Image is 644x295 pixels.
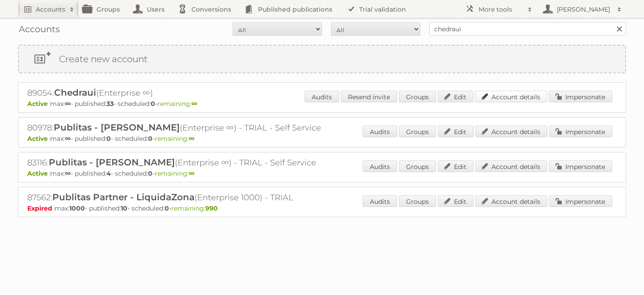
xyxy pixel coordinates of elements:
span: Active [27,135,50,143]
p: max: - published: - scheduled: - [27,204,617,212]
h2: 80978: (Enterprise ∞) - TRIAL - Self Service [27,122,340,134]
strong: ∞ [189,169,195,177]
span: Active [27,100,50,108]
p: max: - published: - scheduled: - [27,169,617,177]
h2: 87562: (Enterprise 1000) - TRIAL [27,192,340,203]
span: Active [27,169,50,177]
a: Audits [363,160,397,172]
strong: 0 [106,135,111,143]
strong: 990 [205,204,218,212]
a: Edit [438,160,474,172]
strong: ∞ [65,169,71,177]
span: remaining: [155,135,195,143]
span: Publitas - [PERSON_NAME] [54,122,180,133]
a: Impersonate [549,195,612,207]
h2: 83116: (Enterprise ∞) - TRIAL - Self Service [27,157,340,169]
span: Expired [27,204,55,212]
strong: 33 [106,100,114,108]
a: Groups [399,160,436,172]
strong: ∞ [191,100,197,108]
span: remaining: [171,204,218,212]
a: Account details [475,160,547,172]
p: max: - published: - scheduled: - [27,135,617,143]
a: Account details [475,91,547,102]
span: remaining: [155,169,195,177]
a: Resend invite [341,91,397,102]
h2: 89054: (Enterprise ∞) [27,87,340,99]
a: Audits [305,91,339,102]
p: max: - published: - scheduled: - [27,100,617,108]
a: Groups [399,126,436,137]
strong: 0 [165,204,169,212]
h2: [PERSON_NAME] [555,5,613,14]
span: Publitas Partner - LiquidaZona [52,192,195,202]
span: Chedraui [54,87,96,98]
a: Edit [438,195,474,207]
a: Edit [438,126,474,137]
h2: More tools [479,5,523,14]
strong: 4 [106,169,111,177]
a: Impersonate [549,126,612,137]
a: Account details [475,195,547,207]
span: Publitas - [PERSON_NAME] [49,157,175,168]
h2: Accounts [36,5,65,14]
strong: ∞ [65,100,71,108]
a: Groups [399,91,436,102]
a: Account details [475,126,547,137]
a: Edit [438,91,474,102]
a: Create new account [19,46,625,72]
strong: ∞ [189,135,195,143]
strong: 0 [151,100,155,108]
a: Audits [363,126,397,137]
span: remaining: [157,100,197,108]
strong: 1000 [69,204,85,212]
strong: 0 [148,135,153,143]
strong: 0 [148,169,153,177]
strong: ∞ [65,135,71,143]
a: Impersonate [549,91,612,102]
strong: 10 [121,204,127,212]
a: Audits [363,195,397,207]
a: Impersonate [549,160,612,172]
a: Groups [399,195,436,207]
